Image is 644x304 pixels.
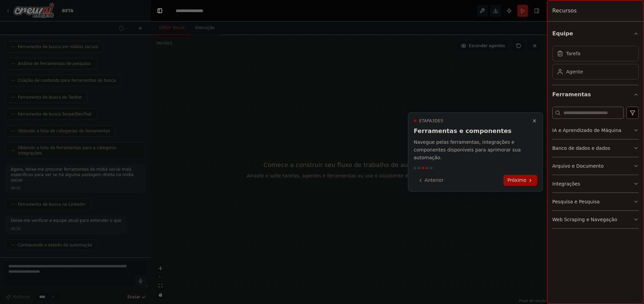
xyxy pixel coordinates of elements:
[432,119,435,123] font: 3
[441,119,443,123] font: 5
[530,117,538,125] button: Passo a passo detalhado
[155,6,165,15] button: Ocultar barra lateral esquerda
[435,119,440,123] font: de
[414,139,521,160] font: Navegue pelas ferramentas, integrações e componentes disponíveis para aprimorar sua automação.
[414,127,511,134] font: Ferramentas e componentes
[425,177,444,183] font: Anterior
[414,175,448,186] button: Anterior
[419,119,432,123] font: Etapa
[507,177,526,183] font: Próximo
[503,175,537,186] button: Próximo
